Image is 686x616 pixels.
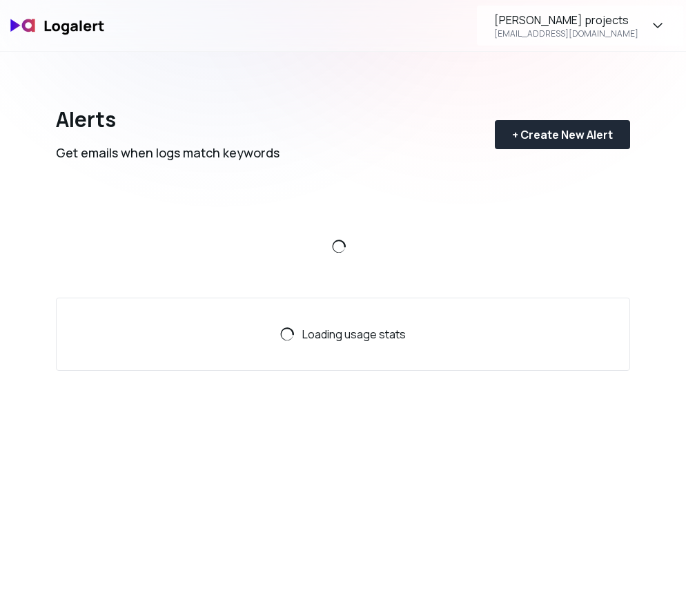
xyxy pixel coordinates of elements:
[512,126,613,143] div: + Create New Alert
[477,6,683,46] button: [PERSON_NAME] projects[EMAIL_ADDRESS][DOMAIN_NAME]
[494,28,638,39] div: [EMAIL_ADDRESS][DOMAIN_NAME]
[56,107,280,132] div: Alerts
[494,12,629,28] div: [PERSON_NAME] projects
[3,10,113,42] img: logo
[495,120,630,149] button: + Create New Alert
[302,326,406,343] span: Loading usage stats
[56,143,280,162] div: Get emails when logs match keywords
